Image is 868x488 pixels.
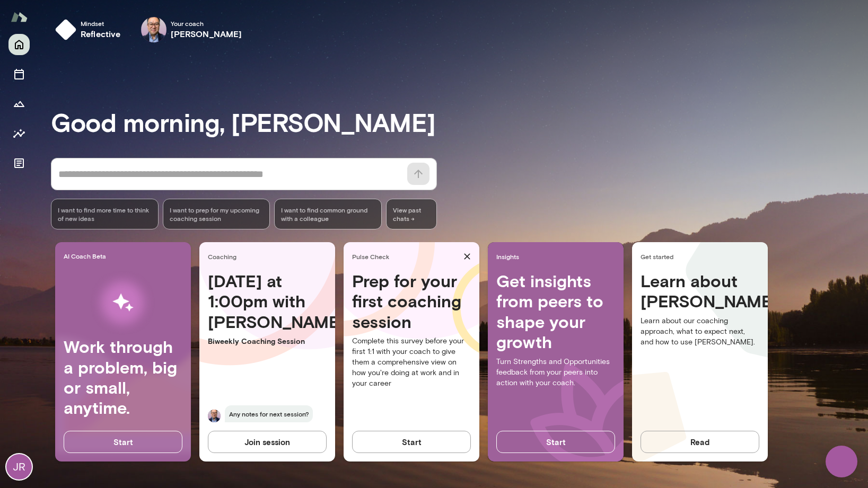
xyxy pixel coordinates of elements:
div: JR [6,454,32,480]
img: mindset [55,19,76,40]
h4: Prep for your first coaching session [352,271,471,332]
button: Start [352,431,471,453]
span: Your coach [171,19,242,28]
button: Start [64,431,182,453]
h6: [PERSON_NAME] [171,28,242,40]
div: I want to prep for my upcoming coaching session [163,199,270,229]
h4: Get insights from peers to shape your growth [496,271,615,352]
img: AI Workflows [76,269,170,336]
img: Valentin [208,410,221,422]
button: Join session [208,431,327,453]
button: Sessions [8,64,30,85]
h4: Work through a problem, big or small, anytime. [64,336,182,418]
p: Biweekly Coaching Session [208,336,327,347]
span: Get started [641,252,764,261]
button: Insights [8,123,30,144]
h6: reflective [81,28,121,40]
span: I want to find more time to think of new ideas [58,206,152,223]
p: Complete this survey before your first 1:1 with your coach to give them a comprehensive view on h... [352,336,471,389]
button: Mindsetreflective [51,13,129,47]
div: I want to find more time to think of new ideas [51,199,159,229]
p: Turn Strengths and Opportunities feedback from your peers into action with your coach. [496,357,615,388]
span: Any notes for next session? [225,405,313,422]
img: Mento [11,7,28,27]
span: AI Coach Beta [64,252,187,260]
button: Home [8,34,30,55]
img: Valentin Wu [141,17,166,42]
span: Mindset [81,19,121,28]
h4: [DATE] at 1:00pm with [PERSON_NAME] [208,271,327,332]
button: Growth Plan [8,93,30,114]
button: Documents [8,153,30,174]
div: Valentin WuYour coach[PERSON_NAME] [134,13,250,47]
p: Learn about our coaching approach, what to expect next, and how to use [PERSON_NAME]. [641,316,759,348]
span: Insights [496,252,619,261]
span: I want to prep for my upcoming coaching session [170,206,264,223]
span: Coaching [208,252,331,261]
button: Start [496,431,615,453]
h3: Good morning, [PERSON_NAME] [51,107,868,137]
button: Read [641,431,759,453]
span: View past chats -> [386,199,437,229]
h4: Learn about [PERSON_NAME] [641,271,759,312]
span: Pulse Check [352,252,459,261]
span: I want to find common ground with a colleague [281,206,375,223]
div: I want to find common ground with a colleague [274,199,382,229]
